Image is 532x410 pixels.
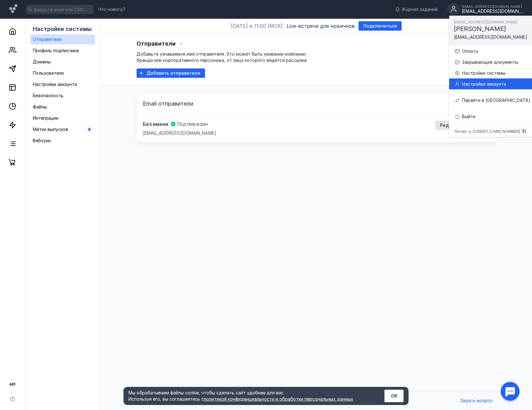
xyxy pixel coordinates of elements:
[30,34,95,44] a: Отправители
[454,129,520,133] span: Логин: x_[CREDIT_CARD_NUMBER]
[204,396,353,402] a: политикой конфиденциальности и обработки персональных данных
[454,25,506,32] span: [PERSON_NAME]
[33,26,92,32] span: Настройки системы
[462,113,530,120] div: Выйти
[143,130,216,136] span: [EMAIL_ADDRESS][DOMAIN_NAME]
[33,115,58,121] span: Интеграции
[363,23,397,29] span: Подключиться
[30,91,95,101] a: Безопасность
[454,20,518,24] span: [EMAIL_ADDRESS][DOMAIN_NAME]
[177,121,208,127] span: Подтвержден
[33,82,77,87] span: Настройки аккаунта
[231,22,283,30] span: [DATE] в 11:00 (МСК)
[33,37,62,42] span: Отправители
[33,59,51,64] span: Домены
[462,5,524,8] div: [EMAIL_ADDRESS][DOMAIN_NAME]
[128,390,369,402] div: Мы обрабатываем файлы cookie, чтобы сделать сайт удобнее для вас. Используя его, вы соглашаетесь c
[462,59,530,65] div: Закрывающие документы
[359,21,402,31] button: Подключиться
[26,5,93,14] input: Введите email или CSID
[137,68,205,78] button: Добавить отправителя
[33,138,51,143] span: Вебхуки
[33,48,79,53] span: Профиль подписчика
[33,104,47,109] span: Файлы
[95,7,128,12] a: Что нового?
[462,70,530,76] div: Настройки системы
[143,100,193,107] span: Email отправители
[402,6,438,12] span: Журнал заданий
[30,46,95,56] a: Профиль подписчика
[30,136,95,146] a: Вебхуки
[454,34,527,40] span: [EMAIL_ADDRESS][DOMAIN_NAME]
[30,102,95,112] a: Файлы
[457,396,496,406] button: Задать вопрос
[392,6,441,12] a: Журнал заданий
[33,93,63,98] span: Безопасность
[30,57,95,67] a: Домены
[460,398,493,403] span: Задать вопрос
[462,48,530,54] div: Оплата
[137,40,176,47] span: Отправители
[462,81,530,87] div: Настройки аккаунта
[287,22,355,30] span: Live-встреча для новичков
[33,70,64,76] span: Пользователи
[30,124,95,134] a: Метки выпусков
[384,390,404,402] button: ОК
[462,97,530,103] div: Перейти в [GEOGRAPHIC_DATA]
[147,71,200,76] span: Добавить отправителя
[137,51,307,63] span: Добавьте узнаваемое имя отправителя. Это может быть название компании, бренда или корпоративного ...
[30,79,95,89] a: Настройки аккаунта
[98,7,125,12] span: Что нового?
[462,9,524,14] div: [EMAIL_ADDRESS][DOMAIN_NAME]
[440,123,475,128] span: Редактировать
[143,121,168,127] span: Без имени
[33,127,68,132] span: Метки выпусков
[30,113,95,123] a: Интеграции
[435,121,480,130] button: Редактировать
[30,68,95,78] a: Пользователи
